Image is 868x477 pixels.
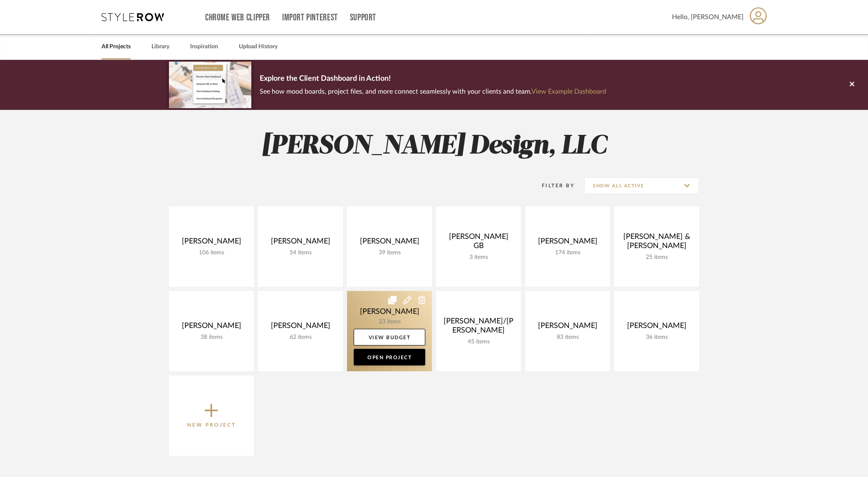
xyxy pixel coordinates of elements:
img: d5d033c5-7b12-40c2-a960-1ecee1989c38.png [169,62,251,108]
a: Chrome Web Clipper [205,14,270,21]
div: 3 items [443,254,514,261]
div: 45 items [443,338,514,345]
div: 106 items [176,249,247,256]
p: Explore the Client Dashboard in Action! [260,72,606,86]
div: Filter By [531,181,575,190]
div: 36 items [621,334,692,341]
div: 25 items [621,254,692,261]
a: Open Project [354,349,425,365]
a: Import Pinterest [282,14,338,21]
div: 54 items [265,249,336,256]
div: [PERSON_NAME] [265,237,336,249]
a: All Projects [102,41,131,52]
a: Library [151,41,169,52]
a: View Budget [354,329,425,345]
a: Upload History [239,41,278,52]
div: 174 items [532,249,603,256]
span: Hello, [PERSON_NAME] [672,12,744,22]
div: 39 items [354,249,425,256]
div: 38 items [176,334,247,341]
div: [PERSON_NAME] [265,321,336,334]
div: [PERSON_NAME] & [PERSON_NAME] [621,232,692,254]
a: Support [350,14,376,21]
div: [PERSON_NAME]/[PERSON_NAME] [443,317,514,338]
div: [PERSON_NAME] [354,237,425,249]
div: [PERSON_NAME] [532,237,603,249]
div: 62 items [265,334,336,341]
div: [PERSON_NAME] [176,321,247,334]
div: [PERSON_NAME] [176,237,247,249]
div: [PERSON_NAME] [621,321,692,334]
div: 83 items [532,334,603,341]
p: New Project [187,421,236,429]
a: Inspiration [190,41,218,52]
p: See how mood boards, project files, and more connect seamlessly with your clients and team. [260,86,606,97]
div: [PERSON_NAME] GB [443,232,514,254]
a: View Example Dashboard [531,88,606,95]
div: [PERSON_NAME] [532,321,603,334]
h2: [PERSON_NAME] Design, LLC [134,131,734,162]
button: New Project [169,375,254,456]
